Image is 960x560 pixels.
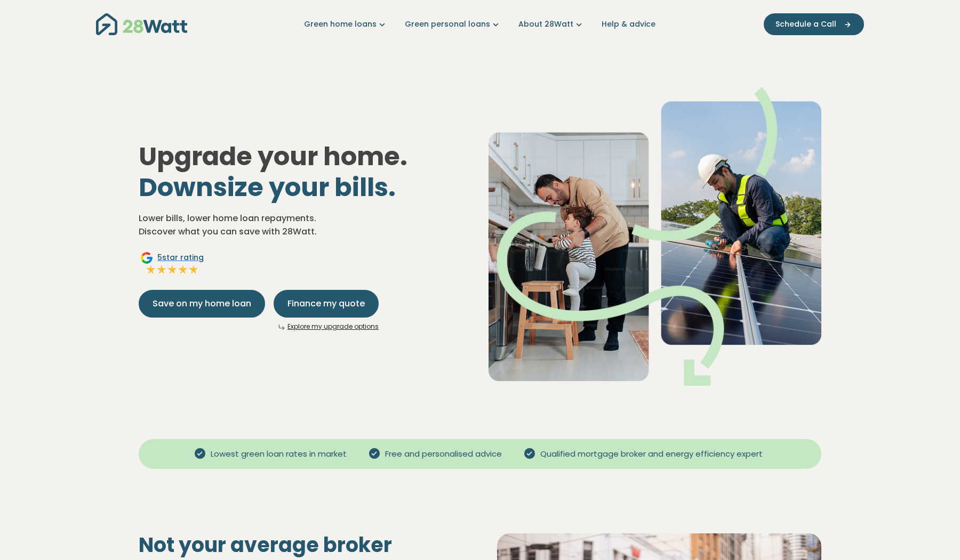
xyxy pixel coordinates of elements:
a: Green home loans [304,19,388,30]
span: Lowest green loan rates in market [206,448,351,460]
a: Green personal loans [405,19,501,30]
img: Full star [167,264,178,275]
span: Qualified mortgage broker and energy efficiency expert [536,448,767,460]
a: Help & advice [602,19,655,30]
img: 28Watt [96,13,187,35]
img: Full star [146,264,156,275]
a: About 28Watt [518,19,585,30]
button: Finance my quote [274,290,379,318]
img: Dad helping toddler [489,87,821,386]
p: Lower bills, lower home loan repayments. Discover what you can save with 28Watt. [139,212,471,239]
h2: Not your average broker [139,533,463,557]
span: Downsize your bills. [139,169,396,205]
nav: Main navigation [96,11,864,38]
a: Google5star ratingFull starFull starFull starFull starFull star [139,251,205,277]
img: Full star [156,264,167,275]
span: Schedule a Call [775,19,836,30]
h1: Upgrade your home. [139,141,471,202]
span: Save on my home loan [153,297,251,310]
img: Full star [178,264,188,275]
button: Schedule a Call [764,13,864,35]
span: Free and personalised advice [381,448,506,460]
img: Google [140,251,153,264]
span: 5 star rating [157,252,204,263]
a: Explore my upgrade options [287,322,379,331]
button: Save on my home loan [139,290,265,318]
span: Finance my quote [287,297,365,310]
img: Full star [188,264,199,275]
